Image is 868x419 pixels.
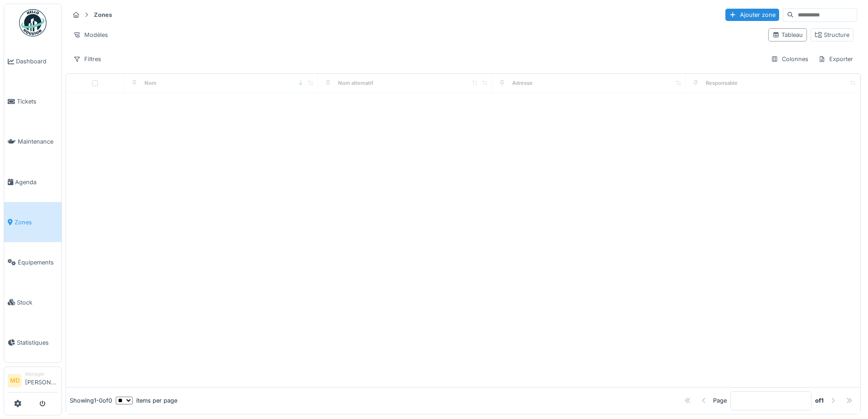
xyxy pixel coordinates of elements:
li: [PERSON_NAME] [25,371,58,390]
span: Dashboard [16,57,58,66]
a: Équipements [4,242,62,282]
a: Dashboard [4,41,62,82]
div: Nom alternatif [338,79,373,87]
li: MD [8,374,21,388]
a: Statistiques [4,322,62,362]
div: Colonnes [767,52,812,66]
div: Showing 1 - 0 of 0 [70,396,112,405]
div: Adresse [512,79,533,87]
div: Page [713,396,727,405]
div: Nom [144,79,156,87]
div: items per page [116,396,177,405]
a: Stock [4,282,62,322]
span: Stock [17,298,58,307]
span: Agenda [15,178,58,186]
div: Modèles [69,28,112,41]
div: Tableau [772,31,803,39]
strong: Zones [90,10,116,19]
span: Maintenance [18,137,58,146]
div: Filtres [69,52,105,66]
img: Badge_color-CXgf-gQk.svg [19,9,46,36]
a: Agenda [4,162,62,202]
div: Structure [815,31,849,39]
span: Zones [15,218,58,227]
strong: of 1 [815,396,824,405]
span: Tickets [17,97,58,106]
a: MD Manager[PERSON_NAME] [8,371,58,393]
div: Manager [25,371,58,378]
div: Responsable [706,79,738,87]
span: Statistiques [17,338,58,347]
div: Ajouter zone [725,9,779,21]
a: Zones [4,202,62,242]
a: Maintenance [4,122,62,162]
div: Exporter [814,52,857,66]
a: Tickets [4,82,62,122]
span: Équipements [18,258,58,267]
